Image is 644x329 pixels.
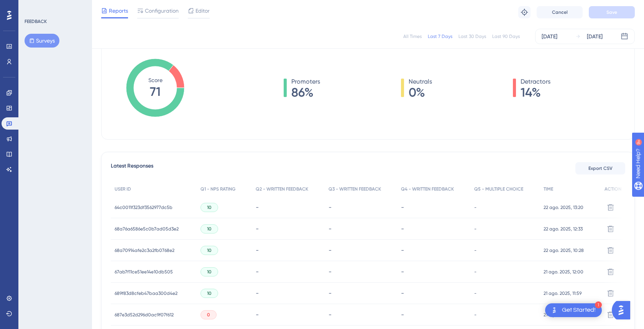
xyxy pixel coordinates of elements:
[256,268,321,275] div: -
[115,204,172,211] span: 64c0011f323df3562977dc5b
[329,290,394,297] div: -
[111,161,153,175] span: Latest Responses
[115,226,179,232] span: 68a76a6586e5c0b7ad05d3e2
[474,186,523,192] span: Q5 - MULTIPLE CHOICE
[115,269,173,275] span: 67ab7f11ce51ee14e10db505
[207,290,212,296] span: 10
[612,299,635,322] iframe: UserGuiding AI Assistant Launcher
[148,77,163,83] tspan: Score
[537,6,583,18] button: Cancel
[291,77,320,86] span: Promoters
[401,204,467,211] div: -
[329,186,381,192] span: Q3 - WRITTEN FEEDBACK
[552,9,568,15] span: Cancel
[474,269,476,275] span: -
[256,186,308,192] span: Q2 - WRITTEN FEEDBACK
[145,6,179,15] span: Configuration
[115,247,174,253] span: 68a70914afe2c3a2fb0768e2
[544,290,582,296] span: 21 ago. 2025, 11:59
[18,2,48,11] span: Need Help?
[150,84,161,99] tspan: 71
[207,204,212,211] span: 10
[291,86,320,99] span: 86%
[545,303,602,317] div: Open Get Started! checklist, remaining modules: 1
[544,312,579,318] span: 21 ago. 2025, 9:11
[115,312,174,318] span: 687e3d52d296d0ac9f07f612
[492,33,520,39] div: Last 90 Days
[428,33,452,39] div: Last 7 Days
[605,186,621,192] span: ACTION
[588,165,613,171] span: Export CSV
[575,162,625,174] button: Export CSV
[200,186,235,192] span: Q1 - NPS RATING
[401,290,467,297] div: -
[52,4,57,10] div: 9+
[207,247,212,253] span: 10
[401,268,467,275] div: -
[115,186,131,192] span: USER ID
[544,226,583,232] span: 22 ago. 2025, 12:33
[542,32,557,41] div: [DATE]
[329,225,394,232] div: -
[329,268,394,275] div: -
[589,6,635,18] button: Save
[474,226,476,232] span: -
[329,311,394,318] div: -
[544,204,583,211] span: 22 ago. 2025, 13:20
[207,226,212,232] span: 10
[195,6,210,15] span: Editor
[409,86,432,99] span: 0%
[521,77,550,86] span: Detractors
[25,18,47,25] div: FEEDBACK
[544,269,583,275] span: 21 ago. 2025, 12:00
[256,247,321,254] div: -
[474,204,476,211] span: -
[256,311,321,318] div: -
[207,312,210,318] span: 0
[562,306,596,314] div: Get Started!
[403,33,422,39] div: All Times
[401,225,467,232] div: -
[409,77,432,86] span: Neutrals
[458,33,486,39] div: Last 30 Days
[207,269,212,275] span: 10
[109,6,128,15] span: Reports
[544,247,584,253] span: 22 ago. 2025, 10:28
[595,301,602,308] div: 1
[256,225,321,232] div: -
[329,204,394,211] div: -
[115,290,177,296] span: 689f83d8cfeb47baa300d4e2
[550,306,559,315] img: launcher-image-alternative-text
[587,32,603,41] div: [DATE]
[474,312,476,318] span: -
[256,290,321,297] div: -
[521,86,550,99] span: 14%
[401,247,467,254] div: -
[474,290,476,296] span: -
[544,186,553,192] span: TIME
[401,311,467,318] div: -
[25,34,59,48] button: Surveys
[256,204,321,211] div: -
[606,9,617,15] span: Save
[474,247,476,253] span: -
[329,247,394,254] div: -
[401,186,454,192] span: Q4 - WRITTEN FEEDBACK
